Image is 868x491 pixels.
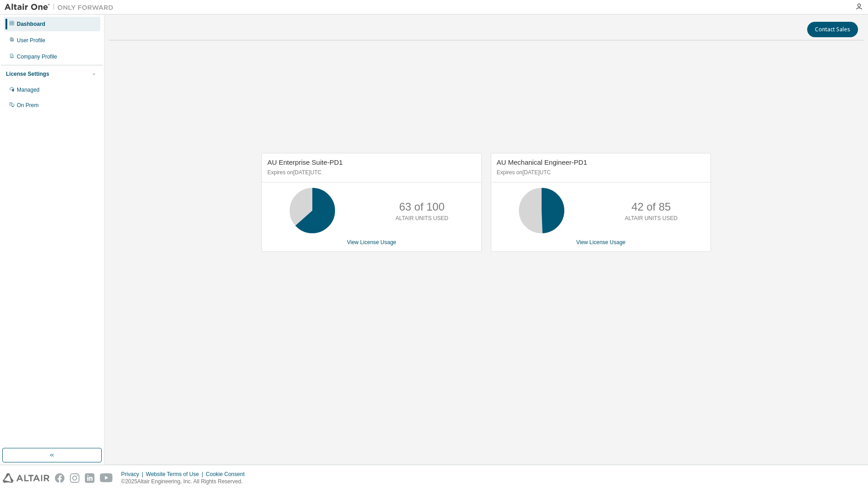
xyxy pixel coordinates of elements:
[85,473,94,483] img: linkedin.svg
[347,239,396,245] a: View License Usage
[395,215,448,222] p: ALTAIR UNITS USED
[70,473,79,483] img: instagram.svg
[121,478,250,486] p: © 2025 Altair Engineering, Inc. All Rights Reserved.
[267,169,473,177] p: Expires on [DATE] UTC
[6,70,49,78] div: License Settings
[146,471,206,478] div: Website Terms of Use
[55,473,64,483] img: facebook.svg
[5,3,118,12] img: Altair One
[497,158,587,166] span: AU Mechanical Engineer-PD1
[625,215,677,222] p: ALTAIR UNITS USED
[206,471,250,478] div: Cookie Consent
[17,37,45,44] div: User Profile
[631,199,671,215] p: 42 of 85
[100,473,113,483] img: youtube.svg
[17,102,39,109] div: On Prem
[576,239,626,245] a: View License Usage
[267,158,343,166] span: AU Enterprise Suite-PD1
[121,471,146,478] div: Privacy
[497,169,703,177] p: Expires on [DATE] UTC
[807,22,858,37] button: Contact Sales
[3,473,49,483] img: altair_logo.svg
[17,53,57,60] div: Company Profile
[399,199,444,215] p: 63 of 100
[17,86,39,93] div: Managed
[17,20,45,28] div: Dashboard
